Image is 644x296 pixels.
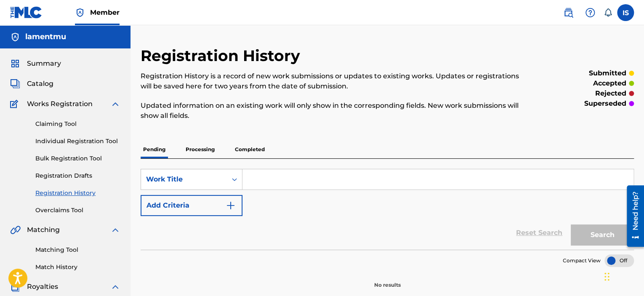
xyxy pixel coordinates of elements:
[141,141,168,158] p: Pending
[110,225,120,235] img: expand
[141,101,520,121] p: Updated information on an existing work will only show in the corresponding fields. New work subm...
[602,256,644,296] div: Виджет чата
[595,88,626,99] p: rejected
[604,264,609,289] div: Перетащить
[589,68,626,78] p: submitted
[232,141,267,158] p: Completed
[10,6,43,19] img: MLC Logo
[582,4,599,21] div: Help
[35,206,120,215] a: Overclaims Tool
[35,171,120,180] a: Registration Drafts
[10,59,61,69] a: SummarySummary
[25,32,66,42] h5: lamentmu
[10,79,20,89] img: Catalog
[35,137,120,146] a: Individual Registration Tool
[183,141,217,158] p: Processing
[602,256,644,296] iframe: Chat Widget
[146,174,222,184] div: Work Title
[110,282,120,292] img: expand
[617,4,634,21] div: User Menu
[10,225,21,235] img: Matching
[563,8,573,18] img: search
[90,8,120,17] span: Member
[27,79,53,89] span: Catalog
[110,99,120,109] img: expand
[35,154,120,163] a: Bulk Registration Tool
[10,99,21,109] img: Works Registration
[374,271,401,289] p: No results
[560,4,577,21] a: Public Search
[10,32,20,42] img: Accounts
[75,8,85,18] img: Top Rightsholder
[27,59,61,69] span: Summary
[141,169,634,250] form: Search Form
[10,282,20,292] img: Royalties
[35,263,120,272] a: Match History
[593,78,626,88] p: accepted
[35,245,120,254] a: Matching Tool
[141,71,520,91] p: Registration History is a record of new work submissions or updates to existing works. Updates or...
[226,200,236,211] img: 9d2ae6d4665cec9f34b9.svg
[141,46,304,65] h2: Registration History
[620,182,644,250] iframe: Resource Center
[10,59,20,69] img: Summary
[35,120,120,128] a: Claiming Tool
[35,189,120,197] a: Registration History
[27,282,58,292] span: Royalties
[584,99,626,109] p: superseded
[141,195,242,216] button: Add Criteria
[585,8,595,18] img: help
[563,257,601,264] span: Compact View
[27,99,93,109] span: Works Registration
[27,225,60,235] span: Matching
[604,8,612,17] div: Notifications
[10,79,53,89] a: CatalogCatalog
